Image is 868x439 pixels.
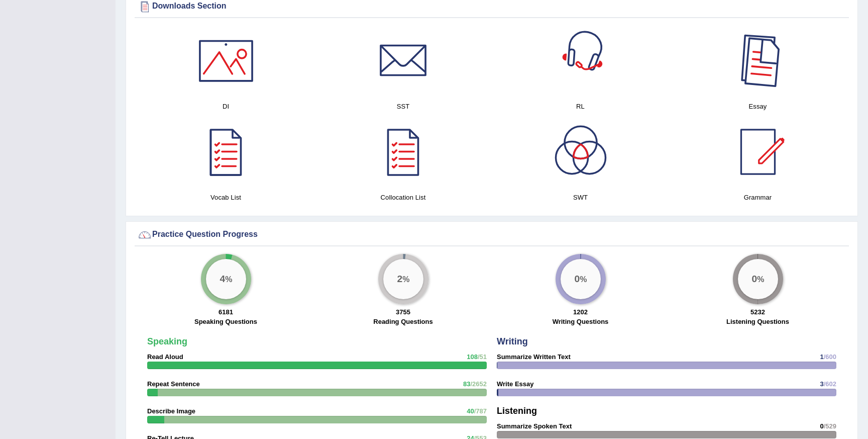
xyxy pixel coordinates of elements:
[738,259,778,299] div: %
[573,308,588,316] strong: 1202
[674,101,841,112] h4: Essay
[478,353,487,361] span: /51
[147,336,187,346] strong: Speaking
[824,422,836,430] span: /529
[383,259,423,299] div: %
[561,259,601,299] div: %
[220,274,225,285] big: 4
[497,336,528,346] strong: Writing
[467,407,474,415] span: 40
[147,380,200,388] strong: Repeat Sentence
[497,406,537,416] strong: Listening
[824,353,836,361] span: /600
[147,407,195,415] strong: Describe Image
[319,192,487,203] h4: Collocation List
[820,353,823,361] span: 1
[574,274,580,285] big: 0
[726,317,789,326] label: Listening Questions
[319,101,487,112] h4: SST
[497,380,533,388] strong: Write Essay
[474,407,487,415] span: /787
[142,192,309,203] h4: Vocab List
[497,192,664,203] h4: SWT
[751,274,757,285] big: 0
[820,380,823,388] span: 3
[497,353,571,361] strong: Summarize Written Text
[142,101,309,112] h4: DI
[824,380,836,388] span: /602
[674,192,841,203] h4: Grammar
[206,259,246,299] div: %
[497,422,572,430] strong: Summarize Spoken Text
[497,101,664,112] h4: RL
[467,353,478,361] span: 108
[373,317,432,326] label: Reading Questions
[820,422,823,430] span: 0
[137,227,846,242] div: Practice Question Progress
[750,308,765,316] strong: 5232
[397,274,402,285] big: 2
[553,317,609,326] label: Writing Questions
[194,317,257,326] label: Speaking Questions
[219,308,233,316] strong: 6181
[396,308,410,316] strong: 3755
[147,353,183,361] strong: Read Aloud
[470,380,487,388] span: /2652
[463,380,470,388] span: 83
